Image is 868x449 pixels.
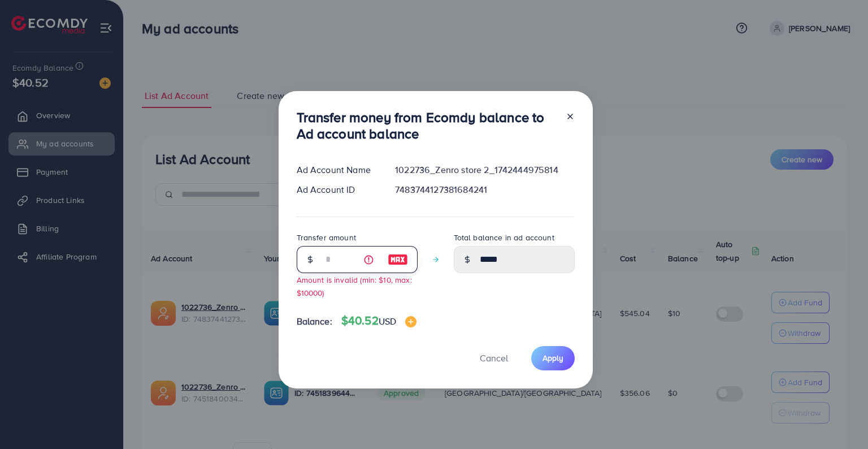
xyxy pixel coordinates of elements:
span: Apply [542,352,563,364]
div: 7483744127381684241 [386,183,583,196]
span: Cancel [480,352,508,364]
div: Ad Account Name [288,163,387,176]
img: image [405,316,416,327]
div: Ad Account ID [288,183,387,196]
img: image [388,253,408,266]
span: Balance: [297,315,332,328]
span: USD [379,315,396,327]
small: Amount is invalid (min: $10, max: $10000) [297,274,412,298]
button: Apply [531,346,575,370]
iframe: Chat [820,398,860,441]
h4: $40.52 [341,314,416,328]
label: Transfer amount [297,232,356,243]
div: 1022736_Zenro store 2_1742444975814 [386,163,583,176]
h3: Transfer money from Ecomdy balance to Ad account balance [297,109,557,142]
label: Total balance in ad account [454,232,554,243]
button: Cancel [466,346,522,370]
